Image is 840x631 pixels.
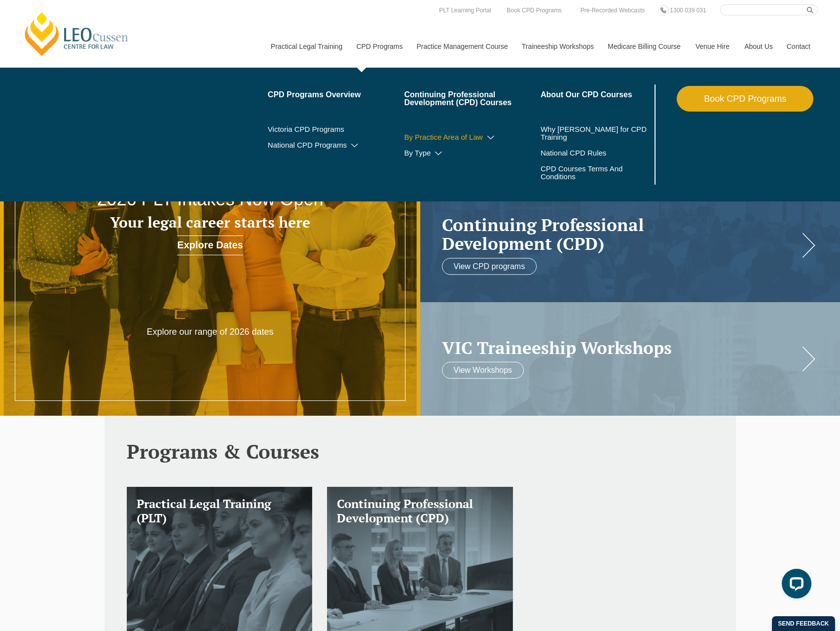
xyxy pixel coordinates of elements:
[137,497,303,525] h3: Practical Legal Training (PLT)
[127,440,714,462] h2: Programs & Courses
[670,7,706,14] span: 1300 039 031
[337,497,503,525] h3: Continuing Professional Development (CPD)
[404,133,541,141] a: By Practice Area of Law
[779,25,818,68] a: Contact
[268,141,404,149] a: National CPD Programs
[126,326,294,338] p: Explore our range of 2026 dates
[541,125,653,141] a: Why [PERSON_NAME] for CPD Training
[263,25,349,68] a: Practical Legal Training
[22,11,131,57] a: [PERSON_NAME] Centre for Law
[349,25,409,68] a: CPD Programs
[177,236,243,255] a: Explore Dates
[737,25,779,68] a: About Us
[578,5,648,16] a: Pre-Recorded Webcasts
[84,190,336,209] h2: 2026 PLT Intakes Now Open
[84,214,336,231] h3: Your legal career starts here
[442,258,537,275] a: View CPD programs
[442,362,524,379] a: View Workshops
[437,5,494,16] a: PLT Learning Portal
[541,149,653,157] a: National CPD Rules
[600,25,688,68] a: Medicare Billing Course
[677,86,813,112] a: Book CPD Programs
[514,25,600,68] a: Traineeship Workshops
[442,215,799,253] a: Continuing ProfessionalDevelopment (CPD)
[268,91,404,99] a: CPD Programs Overview
[541,165,628,181] a: CPD Courses Terms And Conditions
[442,338,799,357] a: VIC Traineeship Workshops
[504,5,564,16] a: Book CPD Programs
[268,125,404,133] a: Victoria CPD Programs
[442,215,799,253] h2: Continuing Professional Development (CPD)
[404,91,541,107] a: Continuing Professional Development (CPD) Courses
[688,25,737,68] a: Venue Hire
[667,5,708,16] a: 1300 039 031
[541,91,653,99] a: About Our CPD Courses
[774,565,815,606] iframe: LiveChat chat widget
[404,149,541,157] a: By Type
[409,25,514,68] a: Practice Management Course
